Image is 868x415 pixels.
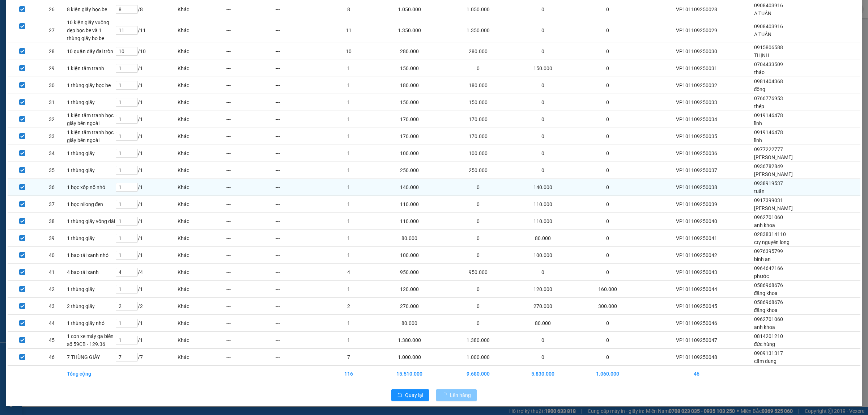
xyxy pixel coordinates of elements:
[275,247,324,264] td: ---
[510,264,575,281] td: 0
[754,316,783,322] span: 0962701060
[67,281,116,298] td: 1 thùng giấy
[324,111,373,128] td: 1
[754,163,783,169] span: 0936782849
[373,128,446,145] td: 170.000
[226,128,275,145] td: ---
[37,298,66,315] td: 43
[67,213,116,230] td: 1 thùng giấy vông dài
[640,111,753,128] td: VP101109250034
[575,230,640,247] td: 0
[226,315,275,332] td: ---
[754,273,769,279] span: phước
[177,18,226,43] td: Khác
[640,213,753,230] td: VP101109250040
[754,341,775,347] span: đức hùng
[446,162,510,179] td: 250.000
[575,179,640,196] td: 0
[115,247,177,264] td: / 1
[324,230,373,247] td: 1
[446,349,510,366] td: 1.000.000
[177,298,226,315] td: Khác
[275,1,324,18] td: ---
[754,180,783,186] span: 0938919537
[67,179,116,196] td: 1 bọc xốp nổ nhỏ
[177,179,226,196] td: Khác
[275,332,324,349] td: ---
[37,230,66,247] td: 39
[324,145,373,162] td: 1
[754,146,783,152] span: 0977222777
[177,1,226,18] td: Khác
[177,60,226,77] td: Khác
[67,77,116,94] td: 1 thùng giấy bọc be
[373,196,446,213] td: 110.000
[575,145,640,162] td: 0
[640,145,753,162] td: VP101109250036
[446,1,510,18] td: 1.050.000
[324,247,373,264] td: 1
[446,60,510,77] td: 0
[754,290,778,296] span: đăng khoa
[754,197,783,203] span: 0917399031
[373,247,446,264] td: 100.000
[754,61,783,67] span: 0704433509
[37,94,66,111] td: 31
[575,128,640,145] td: 0
[226,213,275,230] td: ---
[442,393,450,398] span: loading
[373,349,446,366] td: 1.000.000
[177,264,226,281] td: Khác
[575,43,640,60] td: 0
[67,315,116,332] td: 1 thùng giấy nhỏ
[391,389,429,401] button: rollbackQuay lại
[177,213,226,230] td: Khác
[640,18,753,43] td: VP101109250029
[177,315,226,332] td: Khác
[754,307,778,313] span: đăng khoa
[754,256,771,262] span: bình an
[115,213,177,230] td: / 1
[226,94,275,111] td: ---
[446,94,510,111] td: 150.000
[510,145,575,162] td: 0
[67,162,116,179] td: 1 thùng giấy
[575,94,640,111] td: 0
[510,94,575,111] td: 0
[177,281,226,298] td: Khác
[640,315,753,332] td: VP101109250046
[754,69,765,75] span: thảo
[67,196,116,213] td: 1 bọc nilong đen
[226,298,275,315] td: ---
[177,332,226,349] td: Khác
[226,145,275,162] td: ---
[446,196,510,213] td: 0
[754,231,786,237] span: 02838314110
[754,95,783,101] span: 0766776953
[37,264,66,281] td: 41
[754,112,783,118] span: 0919146478
[575,18,640,43] td: 0
[640,196,753,213] td: VP101109250039
[226,264,275,281] td: ---
[510,213,575,230] td: 110.000
[37,196,66,213] td: 37
[754,214,783,220] span: 0962701060
[324,128,373,145] td: 1
[177,196,226,213] td: Khác
[575,332,640,349] td: 0
[324,264,373,281] td: 4
[754,350,783,356] span: 0909131317
[640,230,753,247] td: VP101109250041
[640,43,753,60] td: VP101109250030
[510,247,575,264] td: 100.000
[754,129,783,135] span: 0919146478
[754,103,764,109] span: thép
[510,196,575,213] td: 110.000
[446,111,510,128] td: 170.000
[275,281,324,298] td: ---
[275,18,324,43] td: ---
[754,171,793,177] span: [PERSON_NAME]
[373,60,446,77] td: 150.000
[177,145,226,162] td: Khác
